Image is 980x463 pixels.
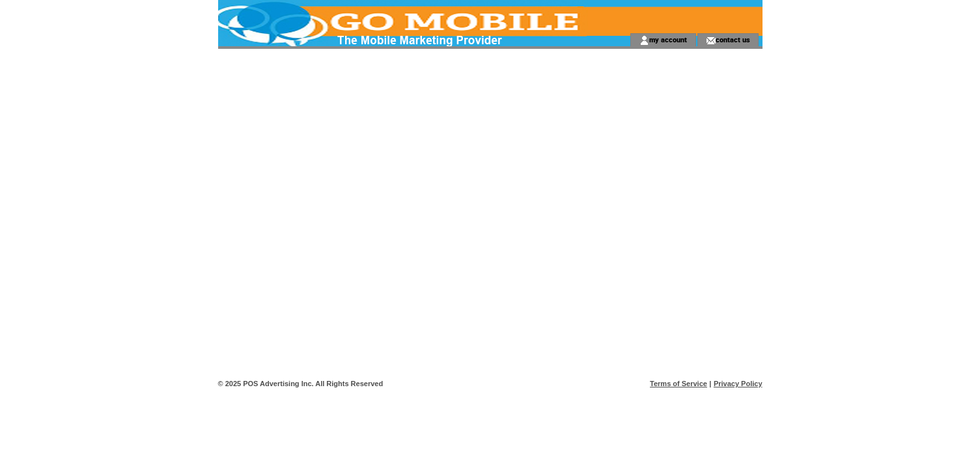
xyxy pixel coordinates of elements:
a: Privacy Policy [714,380,763,387]
span: © 2025 POS Advertising Inc. All Rights Reserved [218,380,384,387]
a: contact us [716,35,750,44]
img: account_icon.gif;jsessionid=BC9DF7E0C24A1BF93A6A1C58D29740DC [639,35,649,46]
img: contact_us_icon.gif;jsessionid=BC9DF7E0C24A1BF93A6A1C58D29740DC [706,35,716,46]
a: Terms of Service [650,380,707,387]
a: my account [649,35,687,44]
span: | [709,380,711,387]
